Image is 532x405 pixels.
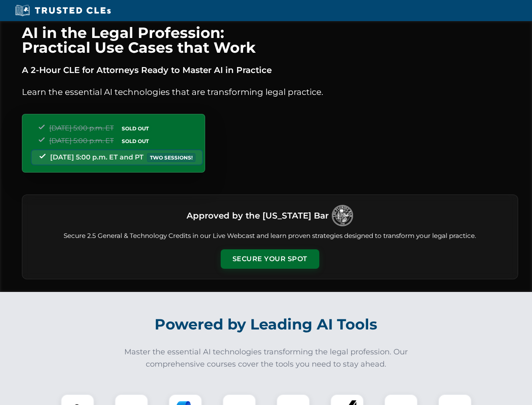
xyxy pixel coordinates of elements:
h2: Powered by Leading AI Tools [33,310,500,339]
span: [DATE] 5:00 p.m. ET [49,137,114,145]
h1: AI in the Legal Profession: Practical Use Cases that Work [22,25,518,55]
span: SOLD OUT [119,124,152,133]
p: Master the essential AI technologies transforming the legal profession. Our comprehensive courses... [119,346,414,370]
p: Secure 2.5 General & Technology Credits in our Live Webcast and learn proven strategies designed ... [32,231,508,241]
p: Learn the essential AI technologies that are transforming legal practice. [22,85,518,99]
button: Secure Your Spot [221,249,319,269]
img: Trusted CLEs [13,4,113,17]
span: [DATE] 5:00 p.m. ET [49,124,114,132]
h3: Approved by the [US_STATE] Bar [187,208,329,223]
span: SOLD OUT [119,137,152,146]
img: Logo [332,205,353,226]
p: A 2-Hour CLE for Attorneys Ready to Master AI in Practice [22,63,518,77]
